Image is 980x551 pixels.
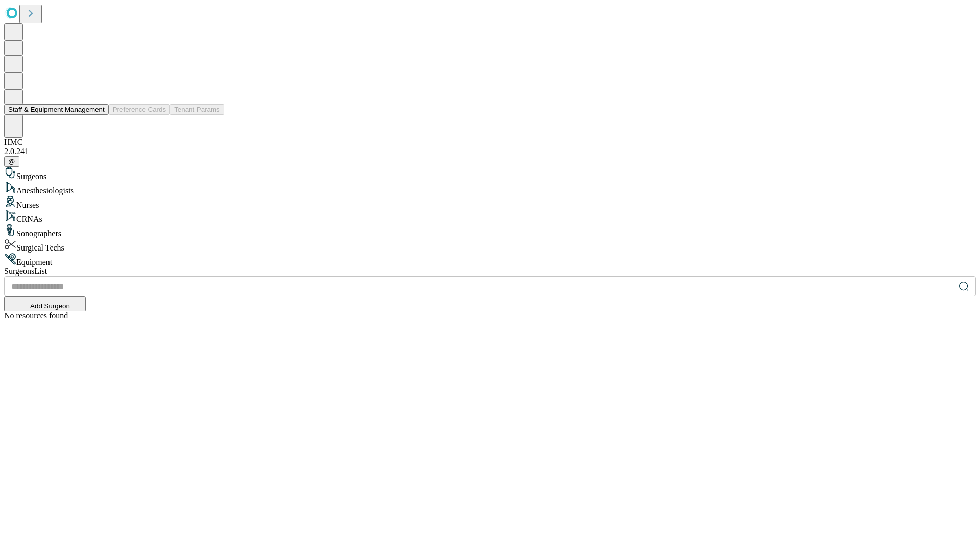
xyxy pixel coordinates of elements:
[170,104,224,115] button: Tenant Params
[4,253,976,267] div: Equipment
[4,311,976,320] div: No resources found
[4,147,976,156] div: 2.0.241
[4,267,976,276] div: Surgeons List
[4,167,976,181] div: Surgeons
[8,158,15,165] span: @
[4,138,976,147] div: HMC
[4,195,976,210] div: Nurses
[4,210,976,224] div: CRNAs
[4,238,976,253] div: Surgical Techs
[4,181,976,195] div: Anesthesiologists
[4,156,19,167] button: @
[109,104,170,115] button: Preference Cards
[4,296,86,311] button: Add Surgeon
[30,302,70,310] span: Add Surgeon
[4,104,109,115] button: Staff & Equipment Management
[4,224,976,238] div: Sonographers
